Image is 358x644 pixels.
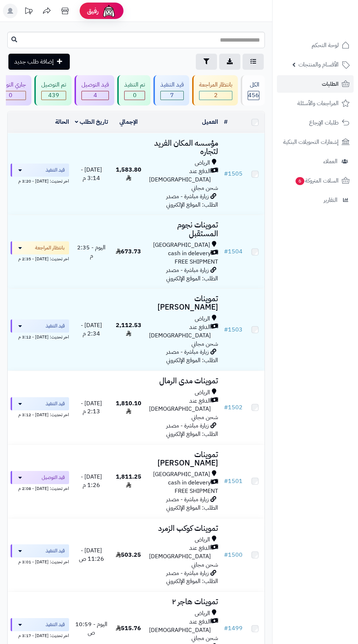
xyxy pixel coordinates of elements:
[191,634,218,643] span: شحن مجاني
[35,244,65,252] span: بانتظار المراجعة
[46,166,65,174] span: قيد التنفيذ
[149,167,211,184] span: الدفع عند [DEMOGRAPHIC_DATA]
[312,40,339,50] span: لوحة التحكم
[224,169,228,178] span: #
[124,81,145,89] div: تم التنفيذ
[224,403,228,412] span: #
[81,399,102,416] span: [DATE] - 2:13 م
[191,75,239,106] a: بانتظار المراجعة 2
[11,177,69,184] div: اخر تحديث: [DATE] - 3:20 م
[116,551,141,559] span: 503.25
[11,410,69,418] div: اخر تحديث: [DATE] - 3:12 م
[116,624,141,633] span: 515.76
[75,118,108,126] a: تاريخ الطلب
[277,95,354,112] a: المراجعات والأسئلة
[224,169,243,178] a: #1505
[309,118,339,128] span: طلبات الإرجاع
[149,618,211,635] span: الدفع عند [DEMOGRAPHIC_DATA]
[33,75,73,106] a: تم التوصيل 439
[149,544,211,561] span: الدفع عند [DEMOGRAPHIC_DATA]
[102,4,116,18] img: ai-face.png
[195,388,210,397] span: الرياض
[149,397,211,414] span: الدفع عند [DEMOGRAPHIC_DATA]
[153,470,210,479] span: [GEOGRAPHIC_DATA]
[195,159,210,167] span: الرياض
[277,133,354,151] a: إشعارات التحويلات البنكية
[195,536,210,544] span: الرياض
[224,325,243,334] a: #1503
[149,295,218,311] h3: تموينات [PERSON_NAME]
[149,598,218,606] h3: تموينات هاجر ٢
[324,195,338,205] span: التقارير
[42,474,65,481] span: قيد التوصيل
[149,139,218,156] h3: مؤسسه المكان الفريد لتجاره
[191,340,218,348] span: شحن مجاني
[87,7,99,15] span: رفيق
[46,547,65,555] span: قيد التنفيذ
[14,57,54,66] span: إضافة طلب جديد
[277,37,354,54] a: لوحة التحكم
[248,91,259,100] span: 456
[149,323,211,340] span: الدفع عند [DEMOGRAPHIC_DATA]
[195,315,210,323] span: الرياض
[46,621,65,628] span: قيد التنفيذ
[199,91,232,100] span: 2
[153,241,210,249] span: [GEOGRAPHIC_DATA]
[248,81,259,89] div: الكل
[75,620,107,637] span: اليوم - 10:59 ص
[11,557,69,565] div: اخر تحديث: [DATE] - 3:01 م
[81,321,102,338] span: [DATE] - 2:34 م
[149,377,218,385] h3: تموينات مدى الرمال
[224,551,228,559] span: #
[160,81,184,89] div: قيد التنفيذ
[149,524,218,533] h3: تموينات كوكب الزمرد
[73,75,116,106] a: قيد التوصيل 4
[81,472,102,490] span: [DATE] - 1:26 م
[77,243,106,260] span: اليوم - 2:35 م
[224,403,243,412] a: #1502
[224,325,228,334] span: #
[81,165,102,183] span: [DATE] - 3:14 م
[11,254,69,262] div: اخر تحديث: [DATE] - 2:35 م
[168,249,211,258] span: cash in delevery
[224,247,228,256] span: #
[166,192,218,209] span: زيارة مباشرة - مصدر الطلب: الموقع الإلكتروني
[297,98,339,108] span: المراجعات والأسئلة
[168,479,211,487] span: cash in delevery
[42,91,66,100] span: 439
[191,560,218,569] span: شحن مجاني
[175,487,218,495] span: FREE SHIPMENT
[323,156,338,166] span: العملاء
[224,624,228,633] span: #
[277,75,354,93] a: الطلبات
[46,400,65,407] span: قيد التنفيذ
[116,247,141,256] span: 673.73
[224,624,243,633] a: #1499
[191,184,218,192] span: شحن مجاني
[11,631,69,639] div: اخر تحديث: [DATE] - 3:17 م
[11,484,69,492] div: اخر تحديث: [DATE] - 2:08 م
[116,321,141,338] span: 2,112.53
[161,91,183,100] span: 7
[125,91,145,100] span: 0
[277,172,354,189] a: السلات المتروكة6
[116,75,152,106] a: تم التنفيذ 0
[79,546,104,563] span: [DATE] - 11:26 ص
[224,551,243,559] a: #1500
[202,118,218,126] a: العميل
[46,322,65,330] span: قيد التنفيذ
[195,609,210,618] span: الرياض
[116,165,141,183] span: 1,583.80
[224,477,243,486] a: #1501
[322,79,339,89] span: الطلبات
[199,81,232,89] div: بانتظار المراجعة
[175,257,218,266] span: FREE SHIPMENT
[82,91,108,100] span: 4
[298,60,339,70] span: الأقسام والمنتجات
[166,421,218,438] span: زيارة مباشرة - مصدر الطلب: الموقع الإلكتروني
[283,137,339,147] span: إشعارات التحويلات البنكية
[41,81,66,89] div: تم التوصيل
